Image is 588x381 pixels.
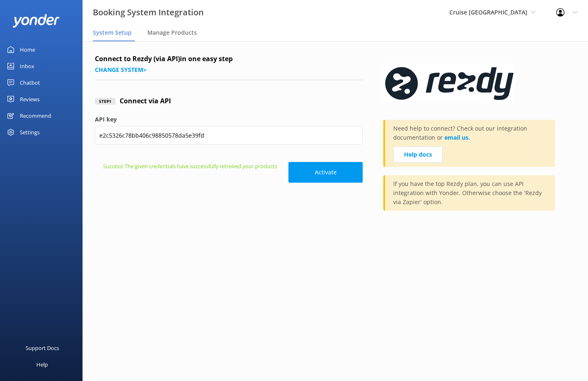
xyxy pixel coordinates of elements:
small: Success! The given credentials have successfully retreived your products [103,162,277,183]
div: Recommend [20,107,51,124]
div: Chatbot [20,74,40,91]
a: email us. [444,133,470,141]
div: Support Docs [26,340,59,356]
p: Need help to connect? Check out our integration documentation or [393,124,547,146]
span: System Setup [93,29,132,37]
h3: Booking System Integration [93,6,204,19]
div: Step 1 [95,98,116,105]
input: API key [95,126,363,145]
h4: Connect via API [120,96,171,107]
div: Help [36,356,48,373]
div: Reviews [20,91,40,107]
div: Home [20,41,35,58]
div: If you have the top Rezdy plan, you can use API integration with Yonder. Otherwise choose the 'Re... [383,175,555,211]
span: Cruise [GEOGRAPHIC_DATA] [449,8,527,16]
img: yonder-white-logo.png [12,14,60,28]
label: API key [95,115,363,124]
a: Change system> [95,66,146,74]
a: Help docs [393,146,443,163]
div: Inbox [20,58,34,74]
h4: Connect to Rezdy (via API) in one easy step [95,54,363,64]
img: 1624324453..png [383,54,518,112]
button: Activate [288,162,363,183]
span: Manage Products [147,29,197,37]
div: Settings [20,124,40,140]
